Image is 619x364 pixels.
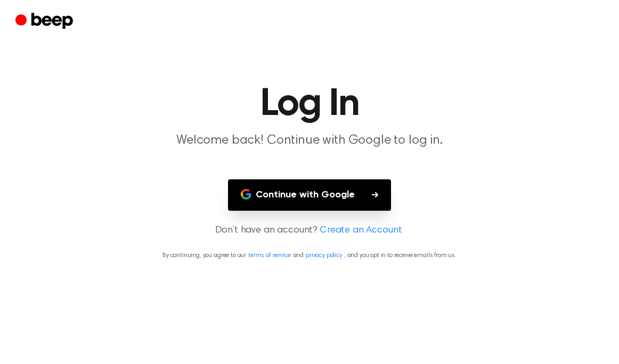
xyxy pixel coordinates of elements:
[105,132,514,150] p: Welcome back! Continue with Google to log in.
[13,224,606,238] p: Don’t have an account?
[228,179,391,211] button: Continue with Google
[320,224,402,238] a: Create an Account
[306,252,342,259] a: privacy policy
[248,252,290,259] a: terms of service
[15,11,76,32] a: Beep
[13,251,606,260] p: By continuing, you agree to our and , and you opt in to receive emails from us.
[37,85,582,123] h1: Log In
